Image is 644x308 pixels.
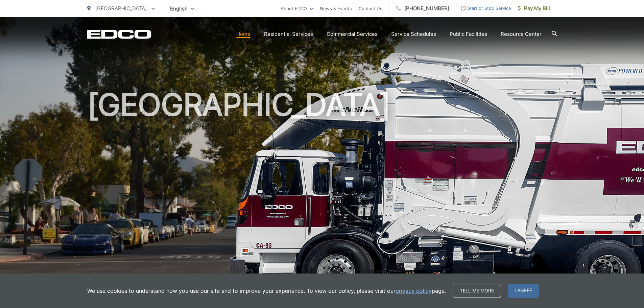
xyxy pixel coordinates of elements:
a: privacy policy [396,287,432,295]
p: We use cookies to understand how you use our site and to improve your experience. To view our pol... [87,287,446,295]
a: EDCD logo. Return to the homepage. [87,29,151,39]
a: Public Facilities [450,30,487,38]
h1: [GEOGRAPHIC_DATA] [87,88,557,302]
span: Pay My Bill [518,4,550,13]
span: English [165,3,199,15]
a: Resource Center [501,30,542,38]
a: About EDCO [281,4,313,13]
a: Service Schedules [391,30,436,38]
a: Home [236,30,251,38]
a: Commercial Services [327,30,378,38]
a: News & Events [320,4,352,13]
a: Residential Services [264,30,313,38]
span: I agree [508,284,539,298]
span: [GEOGRAPHIC_DATA] [95,5,147,11]
a: Tell me more [453,284,501,298]
a: Contact Us [359,4,382,13]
